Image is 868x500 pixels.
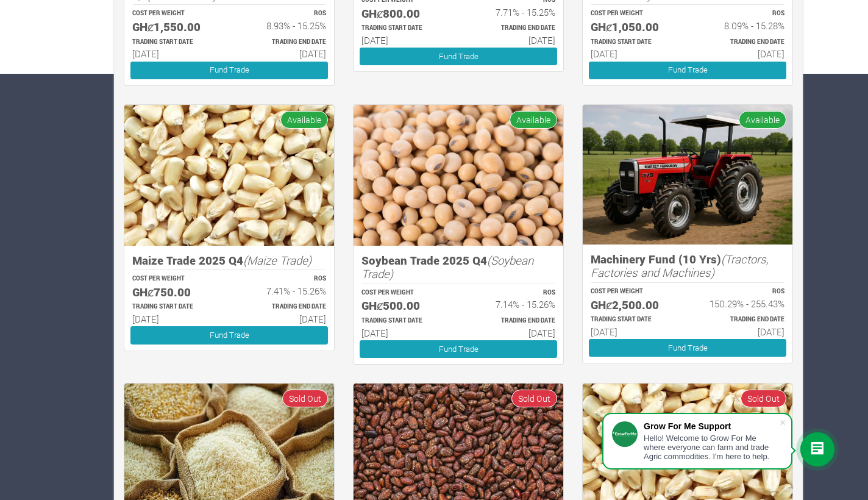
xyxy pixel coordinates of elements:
[132,9,218,18] p: COST PER WEIGHT
[469,299,555,310] h6: 7.14% - 15.26%
[280,111,328,129] span: Available
[741,390,786,407] span: Sold Out
[699,20,784,31] h6: 8.09% - 15.28%
[591,298,677,312] h5: GHȼ2,500.00
[591,38,677,47] p: Estimated Trading Start Date
[469,35,555,46] h6: [DATE]
[589,62,786,79] a: Fund Trade
[132,254,326,268] h5: Maize Trade 2025 Q4
[130,62,328,79] a: Fund Trade
[591,252,784,280] h5: Machinery Fund (10 Yrs)
[699,38,784,47] p: Estimated Trading End Date
[591,251,769,280] i: (Tractors, Factories and Machines)
[511,390,557,407] span: Sold Out
[240,20,326,31] h6: 8.93% - 15.25%
[591,9,677,18] p: COST PER WEIGHT
[591,326,677,337] h6: [DATE]
[240,302,326,312] p: Estimated Trading End Date
[361,35,447,46] h6: [DATE]
[361,299,447,313] h5: GHȼ500.00
[361,316,447,326] p: Estimated Trading Start Date
[469,24,555,33] p: Estimated Trading End Date
[510,111,557,129] span: Available
[132,274,218,284] p: COST PER WEIGHT
[469,288,555,298] p: ROS
[240,313,326,324] h6: [DATE]
[583,105,792,245] img: growforme image
[360,340,557,358] a: Fund Trade
[361,288,447,298] p: COST PER WEIGHT
[591,48,677,59] h6: [DATE]
[699,48,784,59] h6: [DATE]
[699,326,784,337] h6: [DATE]
[469,327,555,338] h6: [DATE]
[240,9,326,18] p: ROS
[282,390,328,407] span: Sold Out
[130,326,328,344] a: Fund Trade
[240,274,326,284] p: ROS
[591,315,677,324] p: Estimated Trading Start Date
[240,285,326,296] h6: 7.41% - 15.26%
[132,20,218,34] h5: GHȼ1,550.00
[361,327,447,338] h6: [DATE]
[240,48,326,59] h6: [DATE]
[243,252,311,268] i: (Maize Trade)
[132,302,218,312] p: Estimated Trading Start Date
[132,38,218,47] p: Estimated Trading Start Date
[699,315,784,324] p: Estimated Trading End Date
[591,20,677,34] h5: GHȼ1,050.00
[132,285,218,299] h5: GHȼ750.00
[644,421,779,431] div: Grow For Me Support
[361,24,447,33] p: Estimated Trading Start Date
[240,38,326,47] p: Estimated Trading End Date
[589,339,786,357] a: Fund Trade
[361,252,533,282] i: (Soybean Trade)
[360,48,557,65] a: Fund Trade
[699,9,784,18] p: ROS
[469,7,555,18] h6: 7.71% - 15.25%
[361,7,447,21] h5: GHȼ800.00
[591,287,677,296] p: COST PER WEIGHT
[699,298,784,309] h6: 150.29% - 255.43%
[739,111,786,129] span: Available
[124,105,334,246] img: growforme image
[132,313,218,324] h6: [DATE]
[469,316,555,326] p: Estimated Trading End Date
[132,48,218,59] h6: [DATE]
[361,254,555,281] h5: Soybean Trade 2025 Q4
[699,287,784,296] p: ROS
[644,434,779,461] div: Hello! Welcome to Grow For Me where everyone can farm and trade Agric commodities. I'm here to help.
[354,105,563,246] img: growforme image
